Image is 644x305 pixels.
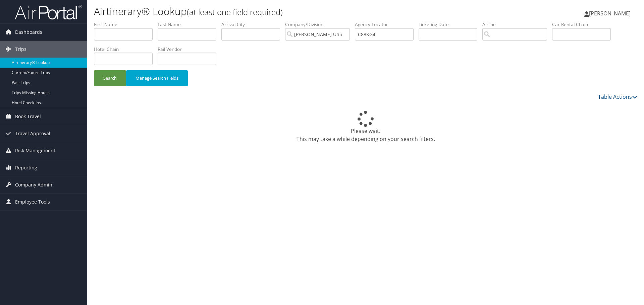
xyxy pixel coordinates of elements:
label: Hotel Chain [94,46,158,53]
span: Employee Tools [15,194,50,210]
h1: Airtinerary® Lookup [94,4,456,18]
span: Risk Management [15,142,55,159]
a: Table Actions [598,93,637,100]
label: Rail Vendor [158,46,221,53]
span: Reporting [15,159,37,176]
label: Agency Locator [355,21,419,28]
label: Car Rental Chain [552,21,616,28]
span: [PERSON_NAME] [589,10,631,17]
span: Dashboards [15,24,42,41]
label: First Name [94,21,158,28]
label: Arrival City [221,21,285,28]
small: (at least one field required) [187,6,283,17]
a: [PERSON_NAME] [584,3,637,23]
label: Last Name [158,21,221,28]
label: Airline [482,21,552,28]
span: Company Admin [15,176,52,193]
span: Book Travel [15,108,41,125]
label: Company/Division [285,21,355,28]
span: Travel Approval [15,125,50,142]
button: Manage Search Fields [126,70,188,86]
button: Search [94,70,126,86]
span: Trips [15,41,26,58]
label: Ticketing Date [419,21,482,28]
div: Please wait. This may take a while depending on your search filters. [94,111,637,143]
img: airportal-logo.png [15,4,82,20]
